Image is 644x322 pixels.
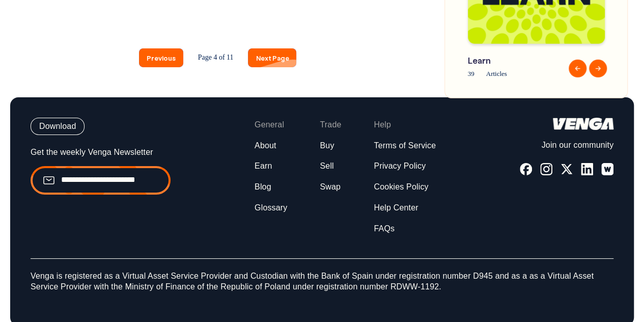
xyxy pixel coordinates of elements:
[374,141,436,151] a: Terms of Service
[468,68,562,79] span: 39 Articles
[255,161,272,172] a: Earn
[31,118,85,135] button: Download
[468,53,562,66] span: Learn
[374,182,428,193] a: Cookies Policy
[248,48,296,67] a: Next Page
[320,141,334,151] a: Buy
[320,120,341,130] span: Trade
[255,203,287,213] a: Glossary
[139,48,183,67] a: Previous
[374,224,395,234] a: FAQs
[569,59,586,77] button: Previous
[320,161,333,172] a: Sell
[553,118,613,130] img: logo-white.44ec9dbf8c34425cc70677c5f5c19bda.svg
[255,182,271,193] a: Blog
[43,174,55,186] img: email.99ba089774f55247b4fc38e1d8603778.svg
[589,59,607,77] button: Next
[255,141,276,151] a: About
[31,258,613,292] p: Venga is registered as a Virtual Asset Service Provider and Custodian with the Bank of Spain unde...
[374,120,391,130] span: Help
[520,140,613,151] p: Join our community
[255,120,284,130] span: General
[190,48,241,67] span: Page 4 of 11
[374,203,418,213] a: Help Center
[374,161,426,172] a: Privacy Policy
[320,182,341,193] a: Swap
[31,147,171,158] p: Get the weekly Venga Newsletter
